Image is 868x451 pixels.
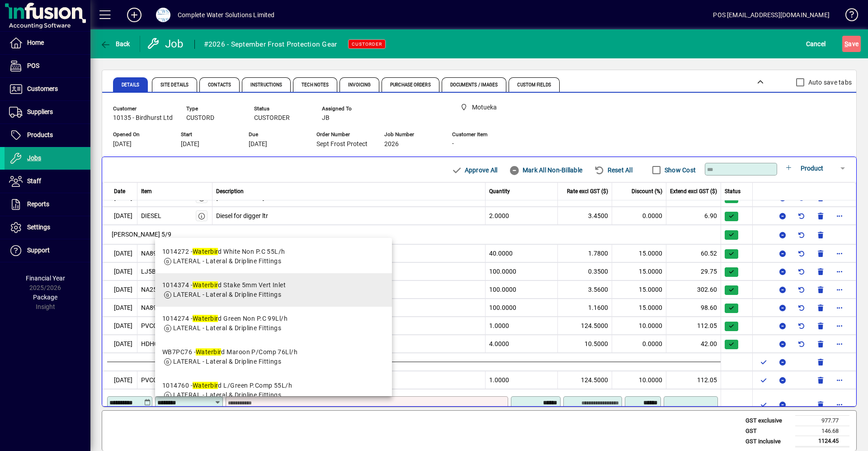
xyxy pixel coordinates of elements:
[612,207,666,225] td: 0.0000
[832,373,847,387] button: More options
[832,246,847,261] button: More options
[27,85,58,92] span: Customers
[5,78,90,100] a: Customers
[5,216,90,239] a: Settings
[102,371,137,389] td: [DATE]
[155,374,392,407] mat-option: 1014760 - Waterbird L/Green P.Comp 55L/h
[612,280,666,299] td: 15.0000
[113,114,173,122] span: 10135 - Birdhurst Ltd
[505,162,586,178] button: Mark All Non-Billable
[27,200,49,208] span: Reports
[186,106,241,112] span: Type
[832,209,847,223] button: More options
[162,280,286,290] div: 1014374 - d Stake 5mm Vert Inlet
[832,300,847,315] button: More options
[193,315,218,322] em: Waterbir
[173,391,281,399] span: LATERAL - Lateral & Dripline Fittings
[5,101,90,123] a: Suppliers
[558,317,612,335] td: 124.5000
[316,132,371,138] span: Order Number
[102,299,137,317] td: [DATE]
[558,280,612,299] td: 3.5600
[196,348,222,356] em: Waterbir
[795,436,849,447] td: 1124.45
[322,106,376,112] span: Assigned To
[832,337,847,351] button: More options
[173,291,281,298] span: LATERAL - Lateral & Dripline Fittings
[741,416,795,426] td: GST exclusive
[612,299,666,317] td: 15.0000
[181,141,199,148] span: [DATE]
[558,335,612,353] td: 10.5000
[193,281,218,289] em: Waterbir
[249,141,267,148] span: [DATE]
[666,244,721,262] td: 60.52
[806,37,826,51] span: Cancel
[113,132,167,138] span: Opened On
[666,335,721,353] td: 42.00
[390,83,431,87] span: Purchase Orders
[663,166,696,175] label: Show Cost
[5,55,90,77] a: POS
[666,280,721,299] td: 302.60
[173,324,281,332] span: LATERAL - Lateral & Dripline Fittings
[452,140,454,147] span: -
[254,114,290,122] span: CUSTORDER
[113,106,173,112] span: Customer
[5,239,90,262] a: Support
[27,131,53,138] span: Products
[27,247,50,254] span: Support
[352,41,382,47] span: CUSTORDER
[486,207,558,225] td: 2.0000
[160,83,189,87] span: Site Details
[100,40,130,47] span: Back
[178,8,275,22] div: Complete Water Solutions Limited
[612,262,666,280] td: 15.0000
[486,371,558,389] td: 1.0000
[713,8,830,22] div: POS [EMAIL_ADDRESS][DOMAIN_NAME]
[384,132,439,138] span: Job Number
[122,83,139,87] span: Details
[5,170,90,193] a: Staff
[486,244,558,262] td: 40.0000
[27,62,39,69] span: POS
[670,187,717,195] span: Extend excl GST ($)
[384,141,399,148] span: 2026
[844,40,848,47] span: S
[666,371,721,389] td: 112.05
[141,249,171,258] div: NA897908
[666,262,721,280] td: 29.75
[102,317,137,335] td: [DATE]
[204,37,337,52] div: #2026 - September Frost Protection Gear
[107,225,721,244] div: [PERSON_NAME] 5/9
[612,371,666,389] td: 10.0000
[27,39,44,46] span: Home
[316,141,368,148] span: Sept Frost Protect
[147,37,185,51] div: Job
[842,36,861,52] button: Save
[155,240,392,273] mat-option: 1014272 - Waterbird White Non P.C 55L/h
[250,83,282,87] span: Instructions
[90,36,140,52] app-page-header-button: Back
[612,317,666,335] td: 10.0000
[839,2,857,31] a: Knowledge Base
[5,124,90,147] a: Products
[162,347,297,357] div: WB7PC76 - d Maroon P/Comp 76Ll/h
[558,244,612,262] td: 1.7800
[141,303,171,313] div: NA897010
[141,187,152,195] span: Item
[155,307,392,340] mat-option: 1014274 - Waterbird Green Non P.C 99Ll/h
[114,187,125,195] span: Date
[594,163,632,177] span: Reset All
[113,141,132,148] span: [DATE]
[141,267,156,276] div: LJ5B
[666,299,721,317] td: 98.60
[5,193,90,216] a: Reports
[208,83,231,87] span: Contacts
[844,37,859,51] span: ave
[517,83,551,87] span: Custom Fields
[486,299,558,317] td: 100.0000
[590,162,636,178] button: Reset All
[489,187,510,195] span: Quantity
[452,132,506,138] span: Customer Item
